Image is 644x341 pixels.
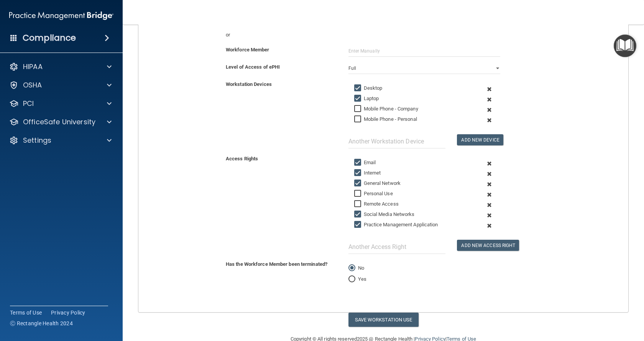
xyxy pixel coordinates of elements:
[226,64,280,70] b: Level of Access of ePHI
[23,117,95,127] p: OfficeSafe University
[511,287,635,317] iframe: Drift Widget Chat Controller
[354,115,417,124] label: Mobile Phone - Personal
[457,134,503,145] button: Add New Device
[354,191,363,197] input: Personal Use
[354,104,418,114] label: Mobile Phone - Company
[348,275,366,284] label: Yes
[614,35,636,57] button: Open Resource Center
[348,313,419,327] button: Save Workstation Use
[23,99,34,108] p: PCI
[226,156,258,161] b: Access Rights
[354,84,383,93] label: Desktop
[354,199,399,209] label: Remote Access
[23,136,51,145] p: Settings
[354,158,376,167] label: Email
[354,189,393,198] label: Personal Use
[9,8,113,23] img: PMB logo
[226,81,272,87] b: Workstation Devices
[457,240,519,251] button: Add New Access Right
[354,94,379,103] label: Laptop
[23,62,43,71] p: HIPAA
[226,261,327,267] b: Has the Workforce Member been terminated?
[354,211,363,217] input: Social Media Networks
[23,81,42,90] p: OSHA
[9,99,112,108] a: PCI
[51,309,85,316] a: Privacy Policy
[354,170,363,176] input: Internet
[354,85,363,91] input: Desktop
[354,116,363,122] input: Mobile Phone - Personal
[354,168,381,178] label: Internet
[9,81,112,90] a: OSHA
[9,117,112,127] a: OfficeSafe University
[354,160,363,166] input: Email
[354,106,363,112] input: Mobile Phone - Company
[354,201,363,207] input: Remote Access
[23,33,76,43] h4: Compliance
[9,62,112,71] a: HIPAA
[354,96,363,102] input: Laptop
[10,309,42,316] a: Terms of Use
[348,240,446,254] input: Another Access Right
[348,45,500,57] input: Enter Manually
[10,320,73,327] span: Ⓒ Rectangle Health 2024
[348,264,364,273] label: No
[354,222,363,228] input: Practice Management Application
[354,220,438,229] label: Practice Management Application
[354,180,363,186] input: General Network
[9,136,112,145] a: Settings
[220,30,343,40] div: or
[348,277,355,282] input: Yes
[348,265,355,271] input: No
[354,210,415,219] label: Social Media Networks
[354,179,401,188] label: General Network
[348,134,446,148] input: Another Workstation Device
[226,47,269,53] b: Workforce Member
